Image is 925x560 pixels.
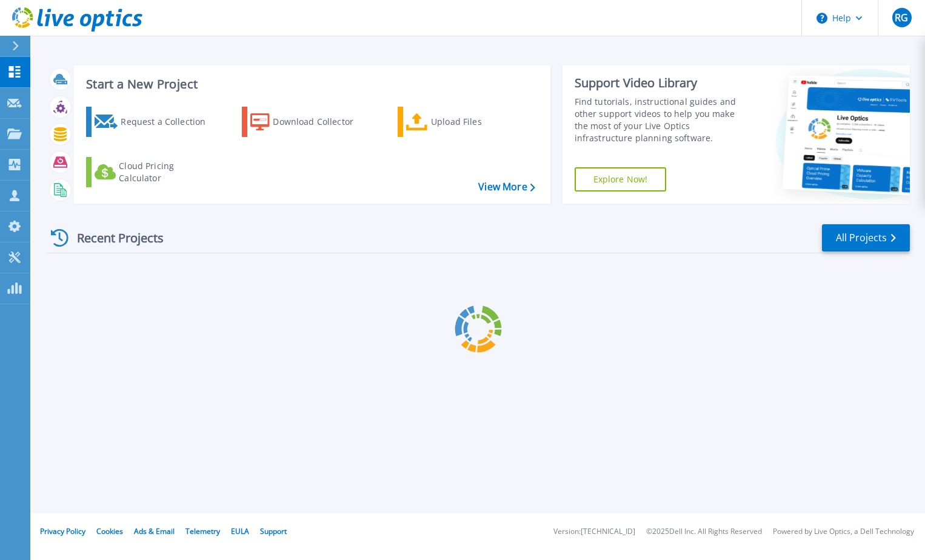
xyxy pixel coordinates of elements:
[646,528,762,536] li: © 2025 Dell Inc. All Rights Reserved
[822,224,910,252] a: All Projects
[96,526,123,536] a: Cookies
[86,78,535,91] h3: Start a New Project
[185,526,220,536] a: Telemetry
[47,223,180,253] div: Recent Projects
[86,157,221,187] a: Cloud Pricing Calculator
[260,526,287,536] a: Support
[134,526,175,536] a: Ads & Email
[40,526,85,536] a: Privacy Policy
[575,75,749,91] div: Support Video Library
[431,110,528,134] div: Upload Files
[553,528,635,536] li: Version: [TECHNICAL_ID]
[773,528,914,536] li: Powered by Live Optics, a Dell Technology
[86,107,221,137] a: Request a Collection
[231,526,249,536] a: EULA
[119,160,216,184] div: Cloud Pricing Calculator
[895,13,908,22] span: RG
[575,96,749,144] div: Find tutorials, instructional guides and other support videos to help you make the most of your L...
[121,110,218,134] div: Request a Collection
[575,167,667,192] a: Explore Now!
[242,107,377,137] a: Download Collector
[273,110,370,134] div: Download Collector
[398,107,533,137] a: Upload Files
[478,181,535,193] a: View More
